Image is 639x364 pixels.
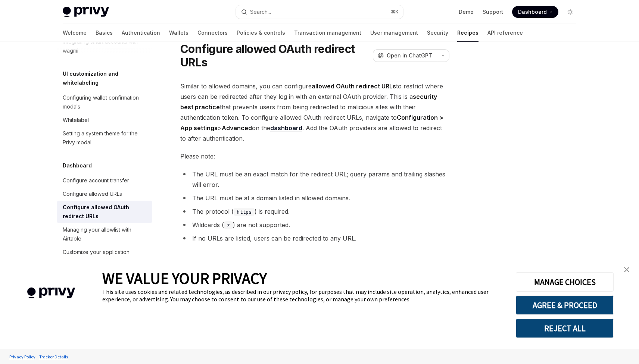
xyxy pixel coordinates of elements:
[96,24,113,42] a: Basics
[63,129,148,147] div: Setting a system theme for the Privy modal
[487,24,523,42] a: API reference
[63,7,109,17] img: light logo
[237,24,285,42] a: Policies & controls
[63,225,148,243] div: Managing your allowlist with Airtable
[457,24,479,42] a: Recipes
[63,189,122,198] div: Configure allowed URLs
[483,8,503,16] a: Support
[387,52,432,59] span: Open in ChatGPT
[63,116,89,125] div: Whitelabel
[180,206,449,217] li: The protocol ( ) is required.
[63,24,87,42] a: Welcome
[234,208,255,216] code: https
[619,262,634,277] a: close banner
[63,248,130,257] div: Customize your application
[294,24,361,42] a: Transaction management
[57,174,152,187] a: Configure account transfer
[122,24,160,42] a: Authentication
[102,269,267,288] span: WE VALUE YOUR PRIVACY
[564,6,576,18] button: Toggle dark mode
[180,233,449,244] li: If no URLs are listed, users can be redirected to any URL.
[169,24,188,42] a: Wallets
[373,49,437,62] button: Open in ChatGPT
[512,6,558,18] a: Dashboard
[270,124,302,132] a: dashboard
[102,288,505,303] div: This site uses cookies and related technologies, as described in our privacy policy, for purposes...
[180,151,449,161] span: Please note:
[516,318,614,338] button: REJECT ALL
[63,203,148,221] div: Configure allowed OAuth redirect URLs
[63,93,148,111] div: Configuring wallet confirmation modals
[370,24,418,42] a: User management
[459,8,474,16] a: Demo
[57,187,152,201] a: Configure allowed URLs
[222,124,252,132] strong: Advanced
[180,169,449,190] li: The URL must be an exact match for the redirect URL; query params and trailing slashes will error.
[516,295,614,315] button: AGREE & PROCEED
[236,5,403,19] button: Open search
[624,267,629,272] img: close banner
[427,24,448,42] a: Security
[518,8,547,16] span: Dashboard
[197,24,228,42] a: Connectors
[57,113,152,127] a: Whitelabel
[37,350,70,363] a: Tracker Details
[391,9,399,15] span: ⌘ K
[7,350,37,363] a: Privacy Policy
[57,91,152,113] a: Configuring wallet confirmation modals
[180,193,449,203] li: The URL must be at a domain listed in allowed domains.
[180,220,449,230] li: Wildcards ( ) are not supported.
[516,272,614,292] button: MANAGE CHOICES
[63,161,92,170] h5: Dashboard
[250,7,271,16] div: Search...
[57,127,152,149] a: Setting a system theme for the Privy modal
[11,277,91,309] img: company logo
[57,223,152,245] a: Managing your allowlist with Airtable
[312,82,396,90] strong: allowed OAuth redirect URLs
[180,42,370,69] h1: Configure allowed OAuth redirect URLs
[63,176,129,185] div: Configure account transfer
[180,81,449,144] span: Similar to allowed domains, you can configure to restrict where users can be redirected after the...
[57,245,152,259] a: Customize your application
[57,201,152,223] a: Configure allowed OAuth redirect URLs
[63,69,152,87] h5: UI customization and whitelabeling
